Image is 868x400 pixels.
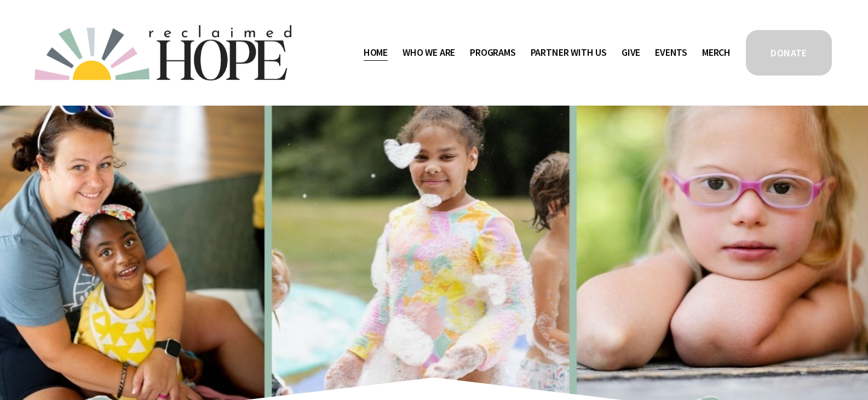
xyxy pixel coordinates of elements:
[744,28,833,77] a: DONATE
[702,44,731,61] a: Merch
[470,44,516,61] a: folder dropdown
[622,44,640,61] a: Give
[403,44,455,61] a: folder dropdown
[531,45,607,61] span: Partner With Us
[364,44,388,61] a: Home
[403,45,455,61] span: Who We Are
[35,25,291,80] img: Reclaimed Hope Initiative
[470,45,516,61] span: Programs
[531,44,607,61] a: folder dropdown
[655,44,687,61] a: Events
